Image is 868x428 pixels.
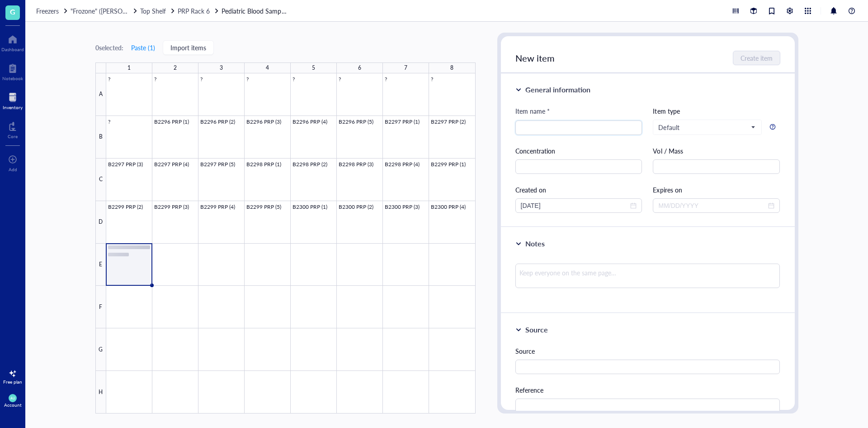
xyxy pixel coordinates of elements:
[515,146,642,156] div: Concentration
[10,6,15,17] span: G
[222,6,289,16] a: Pediatric Blood Samples [MEDICAL_DATA] Box #131
[404,62,407,74] div: 7
[2,76,23,81] div: Notebook
[8,134,18,139] div: Core
[36,6,59,15] span: Freezers
[3,90,23,110] a: Inventory
[525,238,545,249] div: Notes
[95,73,106,116] div: A
[525,324,548,335] div: Source
[9,167,17,172] div: Add
[521,201,629,211] input: MM/DD/YYYY
[36,6,69,16] a: Freezers
[515,346,780,356] div: Source
[140,6,220,16] a: Top ShelfPRP Rack 6
[1,32,24,52] a: Dashboard
[653,146,780,156] div: Vol / Mass
[95,244,106,286] div: E
[733,51,780,65] button: Create item
[653,106,780,116] div: Item type
[515,52,555,64] span: New item
[220,62,223,74] div: 3
[450,62,453,74] div: 8
[8,119,18,139] a: Core
[170,44,206,51] span: Import items
[630,202,637,209] span: close-circle
[1,47,24,52] div: Dashboard
[658,123,755,131] span: Default
[525,84,590,95] div: General information
[95,43,123,53] div: 0 selected:
[4,402,22,408] div: Account
[3,379,22,385] div: Free plan
[312,62,315,74] div: 5
[127,62,131,74] div: 1
[515,185,642,195] div: Created on
[658,201,766,211] input: MM/DD/YYYY
[2,61,23,81] a: Notebook
[515,106,550,116] div: Item name
[266,62,269,74] div: 4
[10,396,15,400] span: AU
[95,116,106,159] div: B
[515,385,780,395] div: Reference
[95,201,106,244] div: D
[95,371,106,414] div: H
[163,40,214,55] button: Import items
[140,6,166,15] span: Top Shelf
[131,40,156,55] button: Paste (1)
[95,286,106,328] div: F
[653,185,780,195] div: Expires on
[95,328,106,371] div: G
[174,62,177,74] div: 2
[358,62,361,74] div: 6
[71,6,138,16] a: "Frozone" ([PERSON_NAME]/[PERSON_NAME])
[71,6,205,15] span: "Frozone" ([PERSON_NAME]/[PERSON_NAME])
[3,105,23,110] div: Inventory
[95,159,106,201] div: C
[178,6,210,15] span: PRP Rack 6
